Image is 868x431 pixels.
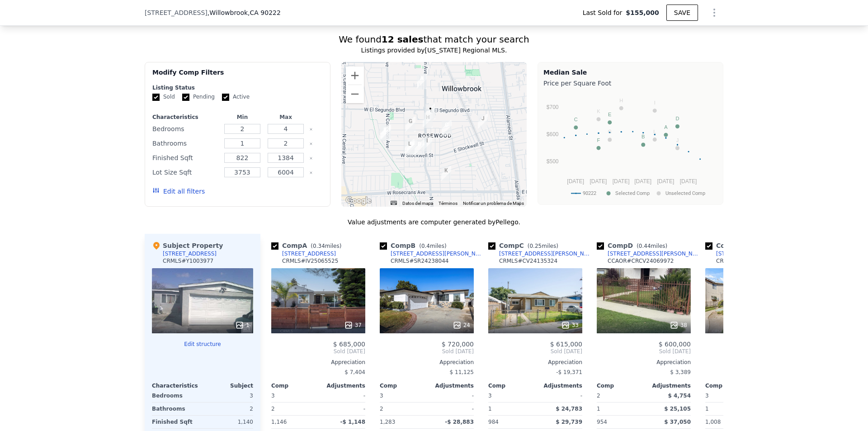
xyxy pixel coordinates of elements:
span: 1,008 [705,419,721,425]
button: Clear [309,142,313,146]
div: 1 [597,403,642,415]
span: $ 37,050 [664,419,691,425]
div: [STREET_ADDRESS][PERSON_NAME] [391,250,485,257]
div: Min [222,114,262,121]
div: Median Sale [543,68,717,77]
span: $ 720,000 [442,341,474,348]
span: , Willowbrook [208,8,281,17]
div: Appreciation [705,359,799,366]
button: Show Options [705,4,723,22]
a: [STREET_ADDRESS] [705,250,770,257]
div: - [320,403,365,415]
div: [STREET_ADDRESS] [163,250,217,257]
input: Active [222,94,229,101]
div: CRMLS # SR24238044 [391,257,448,265]
button: Datos del mapa [402,200,433,207]
div: 37 [344,321,362,330]
input: Pending [182,94,189,101]
span: ( miles) [524,243,562,249]
div: CRMLS # DW24219980 [716,257,777,265]
text: H [619,98,623,103]
span: 0.25 [529,243,542,249]
div: Finished Sqft [152,416,201,428]
span: ( miles) [307,243,345,249]
div: 1,140 [204,416,253,428]
div: Comp [705,382,752,389]
div: Appreciation [488,359,582,366]
div: CRMLS # CV24135324 [499,257,557,265]
span: [STREET_ADDRESS] [145,8,208,17]
div: Modify Comp Filters [152,68,323,84]
div: 749 W 131st St [423,113,433,128]
div: - [429,403,474,415]
span: 0.44 [639,243,651,249]
text: I [654,100,656,105]
text: [DATE] [613,178,630,185]
span: 3 [705,393,709,399]
div: 2 [380,403,425,415]
div: Lot Size Sqft [152,166,219,179]
a: [STREET_ADDRESS][PERSON_NAME] [488,250,593,257]
span: 3 [271,393,275,399]
span: $ 685,000 [333,341,365,348]
text: L [653,129,656,134]
a: [STREET_ADDRESS] [271,250,336,257]
div: - [320,389,365,402]
button: Edit all filters [152,187,205,196]
div: Bathrooms [152,403,201,415]
div: Comp A [271,241,345,250]
div: 24 [453,321,470,330]
div: - [429,389,474,402]
a: [STREET_ADDRESS][PERSON_NAME] [597,250,702,257]
div: CRMLS # IV25065525 [282,257,338,265]
svg: A chart. [543,90,717,203]
div: Comp D [597,241,671,250]
div: Adjustments [318,382,365,389]
div: Comp [488,382,535,389]
div: CRMLS # Y1003977 [163,257,213,265]
text: F [597,137,600,143]
text: [DATE] [680,178,697,185]
span: 3 [488,393,492,399]
span: 3 [380,393,383,399]
button: Edit structure [152,341,253,348]
div: 819 W Stockwell St [415,140,425,155]
div: 919 W Stockwell St [405,139,415,155]
div: Comp B [380,241,450,250]
text: E [608,112,611,117]
label: Pending [182,93,215,101]
a: Abre esta zona en Google Maps (se abre en una nueva ventana) [344,195,373,207]
span: , CA 90222 [248,9,281,16]
div: 3 [204,389,253,402]
span: -$ 28,883 [445,419,474,425]
span: 0.34 [313,243,325,249]
span: 1,283 [380,419,395,425]
span: Sold [DATE] [380,348,474,355]
div: 1403 W 133rd St [381,125,391,140]
div: 614 W Cressey St [441,166,451,181]
div: 1 [235,321,250,330]
div: Listing Status [152,84,323,91]
span: Sold [DATE] [597,348,691,355]
button: Reducir [346,85,364,103]
span: Sold [DATE] [271,348,365,355]
div: Appreciation [380,359,474,366]
div: 2047 E Knopf St [442,120,452,136]
div: CCAOR # CRCV24069972 [608,257,674,265]
text: [DATE] [634,178,651,185]
text: [DATE] [657,178,674,185]
label: Sold [152,93,175,101]
div: Characteristics [152,114,219,121]
span: $ 615,000 [550,341,582,348]
span: $ 7,404 [344,369,365,375]
div: Characteristics [152,382,203,389]
text: C [574,117,578,122]
div: [STREET_ADDRESS][PERSON_NAME] [499,250,593,257]
div: Subject [203,382,253,389]
div: Bathrooms [152,137,219,150]
button: Ampliar [346,66,364,85]
input: Sold [152,94,160,101]
label: Active [222,93,250,101]
text: K [597,109,600,114]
